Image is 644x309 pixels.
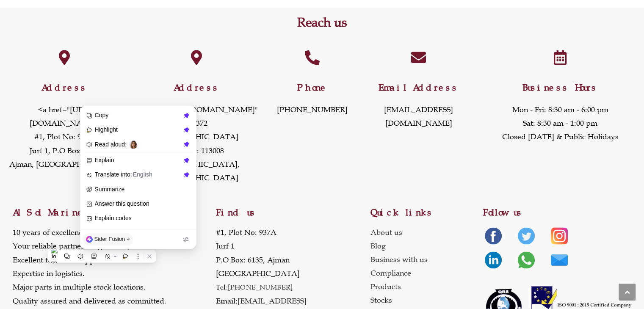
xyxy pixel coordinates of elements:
[370,239,484,253] a: Blog
[277,105,348,114] a: [PHONE_NUMBER]
[296,41,328,73] a: Phone
[384,105,453,128] a: [EMAIL_ADDRESS][DOMAIN_NAME]
[379,82,459,93] a: Email Address
[41,82,87,93] a: Address
[522,82,598,93] span: Business Hours
[483,208,631,217] h2: Follow us
[403,41,434,73] a: Email Address
[370,280,484,293] a: Products
[619,284,636,301] a: Scroll to the top of the page
[174,82,219,93] a: Address
[13,208,216,217] h2: Al Sol Marine Services
[133,103,260,185] p: <a href="[URL][DOMAIN_NAME]" W-372 [GEOGRAPHIC_DATA] P.O Box: 113008 [GEOGRAPHIC_DATA], [GEOGRAPH...
[228,283,293,291] a: [PHONE_NUMBER]
[370,226,484,239] a: About us
[370,266,484,280] a: Compliance
[4,103,124,171] p: <a href="[URL][DOMAIN_NAME]" #1, Plot No: 937A Jurf 1, P.O Box: 6135 Ajman, [GEOGRAPHIC_DATA]
[297,82,328,93] a: Phone
[216,283,228,291] span: Tel:
[370,253,484,266] a: Business with us
[370,293,484,307] a: Stocks
[216,208,370,217] h2: Find us
[181,41,213,73] a: Address
[481,103,639,144] p: Mon - Fri: 8:30 am - 6:00 pm Sat: 8:30 am - 1:00 pm Closed [DATE] & Public Holidays
[370,208,484,217] h2: Quick links
[49,41,80,73] a: Address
